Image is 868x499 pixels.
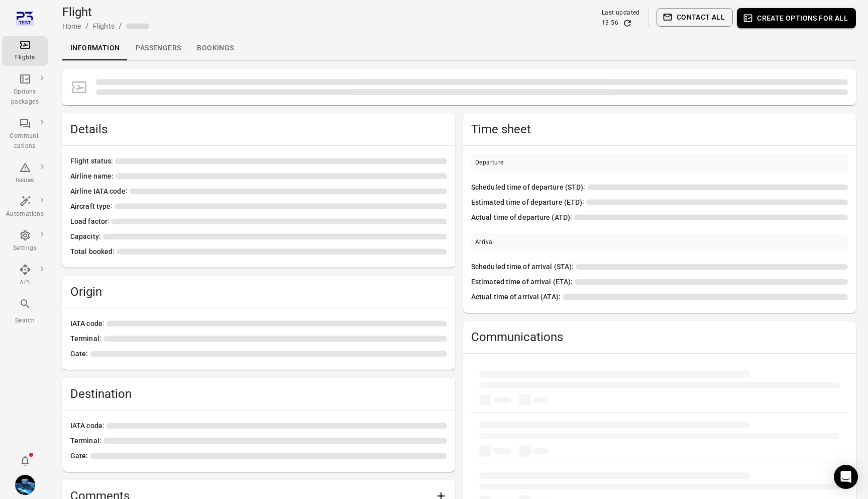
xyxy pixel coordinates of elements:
[2,226,48,257] a: Settings
[602,18,618,28] div: 13:56
[737,8,856,28] button: Create options for all
[70,186,130,197] span: Airline IATA code
[657,8,733,27] button: Contact all
[6,87,44,107] div: Options packages
[6,53,44,63] div: Flights
[471,182,587,193] span: Scheduled time of departure (STD)
[70,349,90,360] span: Gate
[602,8,640,18] div: Last updated
[119,20,122,32] li: /
[471,277,575,288] span: Estimated time of arrival (ETA)
[70,216,112,227] span: Load factor
[70,231,103,242] span: Capacity
[471,212,574,223] span: Actual time of departure (ATD)
[834,465,858,489] div: Open Intercom Messenger
[622,18,632,28] button: Refresh data
[70,451,90,462] span: Gate
[70,121,447,137] h2: Details
[70,171,116,182] span: Airline name
[70,156,115,167] span: Flight status
[2,192,48,222] a: Automations
[2,36,48,66] a: Flights
[6,316,44,326] div: Search
[70,386,447,402] h2: Destination
[128,36,189,60] a: Passengers
[85,20,89,32] li: /
[471,121,848,137] h2: Time sheet
[6,209,44,219] div: Automations
[70,246,117,258] span: Total booked
[11,471,39,499] button: Daníel Benediktsson
[6,131,44,151] div: Communi-cations
[471,329,848,345] h2: Communications
[70,284,447,300] h2: Origin
[70,436,103,447] span: Terminal
[70,334,103,345] span: Terminal
[471,292,563,303] span: Actual time of arrival (ATA)
[62,36,856,60] div: Local navigation
[475,158,504,168] div: Departure
[2,261,48,291] a: API
[6,278,44,288] div: API
[2,158,48,189] a: Issues
[2,114,48,154] a: Communi-cations
[475,237,494,247] div: Arrival
[2,295,48,328] button: Search
[15,475,35,495] img: shutterstock-1708408498.jpg
[70,421,106,432] span: IATA code
[62,20,149,32] nav: Breadcrumbs
[15,451,35,471] button: Notifications
[471,197,586,208] span: Estimated time of departure (ETD)
[189,36,242,60] a: Bookings
[6,176,44,186] div: Issues
[70,201,115,212] span: Aircraft type
[2,70,48,110] a: Options packages
[471,262,576,273] span: Scheduled time of arrival (STA)
[6,243,44,254] div: Settings
[62,4,149,20] h1: Flight
[93,22,115,30] a: Flights
[70,318,106,329] span: IATA code
[62,36,128,60] a: Information
[62,22,81,30] a: Home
